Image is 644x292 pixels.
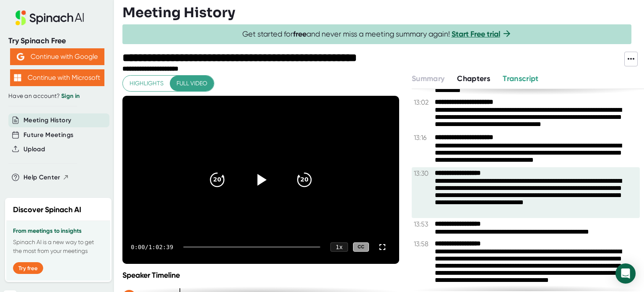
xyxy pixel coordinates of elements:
div: Try Spinach Free [8,36,106,46]
span: Summary [412,74,444,83]
span: Transcript [503,74,539,83]
a: Start Free trial [452,29,500,39]
span: 13:30 [414,169,433,177]
button: Highlights [123,76,170,91]
div: Speaker Timeline [122,271,399,280]
button: Full video [170,76,214,91]
button: Future Meetings [23,130,73,140]
button: Meeting History [23,116,71,125]
span: Help Center [23,173,60,182]
img: Aehbyd4JwY73AAAAAElFTkSuQmCC [17,53,24,61]
button: Summary [412,73,444,84]
button: Help Center [23,173,69,182]
div: 0:00 / 1:02:39 [131,244,173,250]
button: Continue with Google [10,48,104,65]
div: Have an account? [8,92,106,100]
a: Sign in [61,92,80,100]
button: Upload [23,145,45,154]
div: Open Intercom Messenger [615,263,636,284]
span: Get started for and never miss a meeting summary again! [242,29,512,39]
span: Chapters [457,74,490,83]
div: CC [353,242,369,252]
button: Transcript [503,73,539,84]
span: Full video [177,78,207,89]
h3: From meetings to insights [13,228,104,234]
h3: Meeting History [122,5,235,21]
div: 1 x [330,242,348,252]
span: 13:58 [414,240,433,248]
span: 13:02 [414,98,433,106]
span: 13:53 [414,220,433,228]
button: Continue with Microsoft [10,69,104,86]
span: 13:16 [414,134,433,142]
button: Try free [13,262,43,274]
p: Spinach AI is a new way to get the most from your meetings [13,238,104,255]
b: free [293,29,306,39]
span: Highlights [130,78,164,89]
button: Chapters [457,73,490,84]
h2: Discover Spinach AI [13,204,81,216]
